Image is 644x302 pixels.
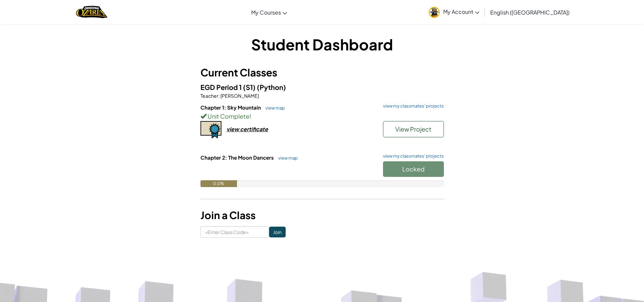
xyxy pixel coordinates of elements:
a: view map [262,105,285,111]
span: Chapter 2: The Moon Dancers [200,154,275,161]
a: view map [275,155,298,161]
button: View Project [383,121,444,137]
span: [PERSON_NAME] [220,93,259,99]
span: Teacher [200,93,218,99]
span: Unit Complete [207,112,249,120]
h3: Join a Class [200,208,444,223]
a: My Courses [248,3,290,21]
h1: Student Dashboard [200,34,444,55]
span: (Python) [257,83,286,91]
a: view my classmates' projects [380,104,444,108]
img: avatar [429,7,440,18]
a: My Account [425,1,483,23]
span: My Account [443,8,479,15]
div: 0.0% [200,180,237,187]
input: <Enter Class Code> [200,226,269,238]
a: English ([GEOGRAPHIC_DATA]) [487,3,573,21]
a: view my classmates' projects [380,154,444,158]
span: View Project [395,125,431,133]
h3: Current Classes [200,65,444,80]
img: Home [76,5,108,19]
input: Join [269,227,286,237]
img: certificate-icon.png [200,121,221,139]
a: Ozaria by CodeCombat logo [76,5,108,19]
span: My Courses [251,9,281,16]
span: ! [249,112,251,120]
span: : [218,93,220,99]
div: view certificate [226,125,268,133]
span: Chapter 1: Sky Mountain [200,104,262,111]
a: view certificate [200,125,268,133]
span: English ([GEOGRAPHIC_DATA]) [490,9,570,16]
span: EGD Period 1 (S1) [200,83,257,91]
